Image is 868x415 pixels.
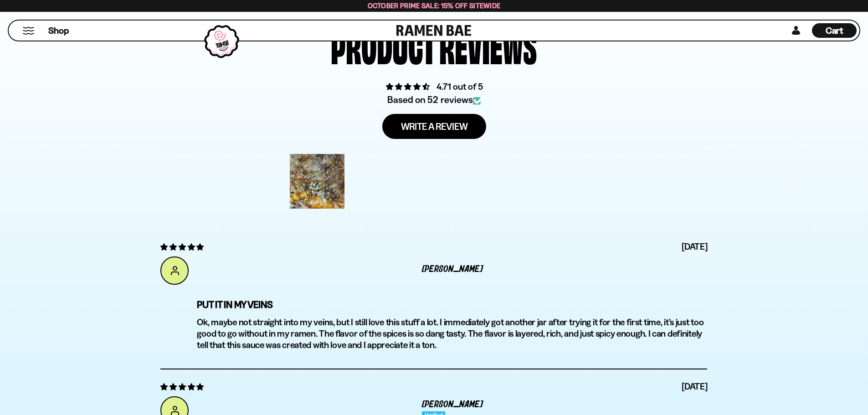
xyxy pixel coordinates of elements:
[422,400,483,409] span: [PERSON_NAME]
[331,23,435,66] div: Product
[160,380,204,393] span: 5 star review
[385,80,483,93] div: Average rating is 4.71 stars
[160,240,204,253] span: 5 star review
[682,380,707,393] span: [DATE]
[812,20,857,41] div: Cart
[22,27,35,35] button: Mobile Menu Trigger
[439,23,537,66] div: Reviews
[385,93,483,106] div: Based on 52 reviews
[368,1,501,10] span: October Prime Sale: 15% off Sitewide
[422,265,483,274] span: [PERSON_NAME]
[197,317,707,351] p: Ok, maybe not straight into my veins, but I still love this stuff a lot. I immediately got anothe...
[197,298,707,311] b: Put it in my veins
[826,25,843,36] span: Cart
[48,23,69,38] a: Shop
[382,114,486,139] a: Write a review
[48,25,69,37] span: Shop
[437,81,483,92] a: 4.71 out of 5
[682,240,707,253] span: [DATE]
